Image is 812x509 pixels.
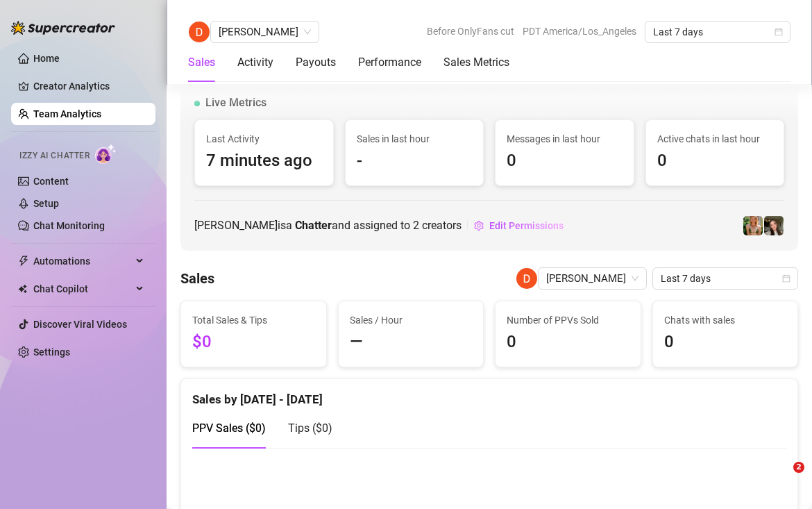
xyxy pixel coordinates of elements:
div: Payouts [296,54,336,71]
span: — [350,329,473,356]
span: Chat Copilot [33,278,132,300]
span: 0 [507,329,629,356]
img: AI Chatter [95,144,117,164]
img: Dan Anton Soriano [189,22,210,42]
img: Lily [764,216,784,235]
a: Discover Viral Videos [33,319,127,330]
a: Settings [33,347,70,358]
span: Last Activity [206,131,322,147]
div: Activity [237,54,273,71]
span: Last 7 days [661,268,790,289]
button: Edit Permissions [473,215,564,237]
a: Chat Monitoring [33,220,105,231]
span: $0 [192,329,315,356]
a: Team Analytics [33,108,101,119]
span: 2 [793,462,804,473]
span: Active chats in last hour [657,131,773,147]
div: Sales Metrics [443,54,509,71]
span: 7 minutes ago [206,148,322,174]
span: PPV Sales ( $0 ) [192,422,266,435]
span: calendar [775,28,783,36]
span: Sales in last hour [357,131,473,147]
span: Sales / Hour [350,312,473,328]
span: setting [474,221,484,231]
img: Willow [743,216,763,235]
iframe: Intercom live chat [765,462,798,495]
div: Sales [188,54,215,71]
span: Number of PPVs Sold [507,312,629,328]
span: Last 7 days [653,22,782,42]
a: Setup [33,198,59,209]
span: Automations [33,250,132,272]
img: logo-BBDzfeDw.svg [11,21,115,35]
span: Izzy AI Chatter [19,149,90,162]
span: - [357,148,473,174]
span: Chats with sales [664,312,787,328]
span: 0 [507,148,623,174]
span: 0 [657,148,773,174]
span: Live Metrics [205,94,267,111]
img: Dan Anton Soriano [516,268,537,289]
span: PDT America/Los_Angeles [523,21,636,42]
span: Total Sales & Tips [192,312,315,328]
span: 2 [413,219,419,232]
b: Chatter [295,219,332,232]
span: Before OnlyFans cut [427,21,514,42]
span: thunderbolt [18,256,29,267]
span: [PERSON_NAME] is a and assigned to creators [194,217,462,234]
h4: Sales [180,269,214,288]
span: 0 [664,329,787,356]
div: Sales by [DATE] - [DATE] [192,379,786,409]
span: Tips ( $0 ) [288,422,332,435]
span: Dan Anton Soriano [546,268,638,289]
a: Creator Analytics [33,75,144,97]
span: Edit Permissions [489,220,564,231]
span: Dan Anton Soriano [219,22,311,42]
div: Performance [358,54,421,71]
a: Content [33,176,69,187]
span: calendar [782,274,790,283]
a: Home [33,53,60,64]
span: Messages in last hour [507,131,623,147]
img: Chat Copilot [18,284,27,294]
